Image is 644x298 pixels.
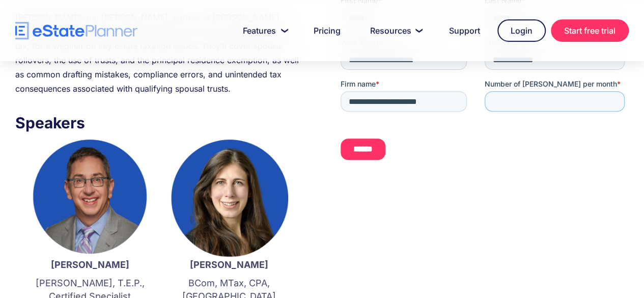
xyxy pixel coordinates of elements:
[358,20,432,41] a: Resources
[551,19,629,42] a: Start free trial
[51,259,129,270] strong: [PERSON_NAME]
[497,19,546,42] a: Login
[301,20,353,41] a: Pricing
[231,20,296,41] a: Features
[15,22,137,40] a: home
[15,111,303,134] h3: Speakers
[190,259,268,270] strong: [PERSON_NAME]
[437,20,492,41] a: Support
